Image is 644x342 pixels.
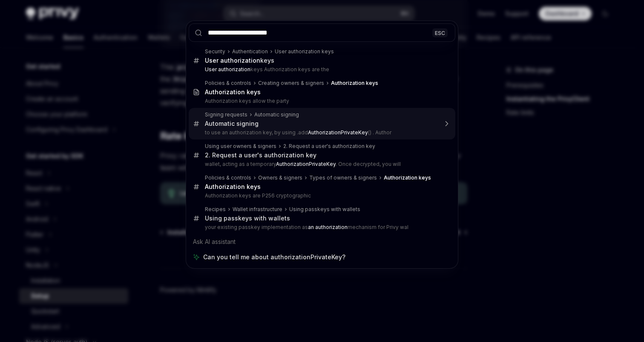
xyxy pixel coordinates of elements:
[205,206,226,213] div: Recipes
[205,192,437,199] p: Authorization keys are P256 cryptographic
[205,224,437,231] p: your existing passkey implementation as mechanism for Privy wal
[205,57,260,64] b: User authorization
[308,129,368,136] b: AuthorizationPrivateKey
[308,224,348,230] b: an authorization
[432,28,448,37] div: ESC
[289,206,360,213] div: Using passkeys with wallets
[384,174,431,181] b: Authorization keys
[258,80,324,87] div: Creating owners & signers
[205,88,261,96] b: Authorization keys
[205,80,251,87] div: Policies & controls
[233,206,282,213] div: Wallet infrastructure
[254,111,299,118] div: Automatic signing
[205,66,437,73] p: keys Authorization keys are the
[331,80,378,86] b: Authorization keys
[205,57,274,64] div: keys
[275,48,334,55] div: User authorization keys
[205,111,247,118] div: Signing requests
[205,214,290,222] div: Using passkeys with wallets
[205,174,251,181] div: Policies & controls
[276,161,336,167] b: AuthorizationPrivateKey
[189,234,455,249] div: Ask AI assistant
[258,174,302,181] div: Owners & signers
[232,48,268,55] div: Authentication
[205,183,261,190] b: Authorization keys
[205,48,225,55] div: Security
[283,143,375,150] div: 2. Request a user's authorization key
[205,66,250,72] b: User authorization
[205,161,437,168] p: wallet, acting as a temporary . Once decrypted, you will
[205,151,316,159] div: 2. Request a user's authorization key
[203,253,345,261] span: Can you tell me about authorizationPrivateKey?
[205,129,437,136] p: to use an authorization key, by using .add () . Author
[309,174,377,181] div: Types of owners & signers
[205,98,437,104] p: Authorization keys allow the party
[205,120,259,128] div: Automatic signing
[205,143,276,150] div: Using user owners & signers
